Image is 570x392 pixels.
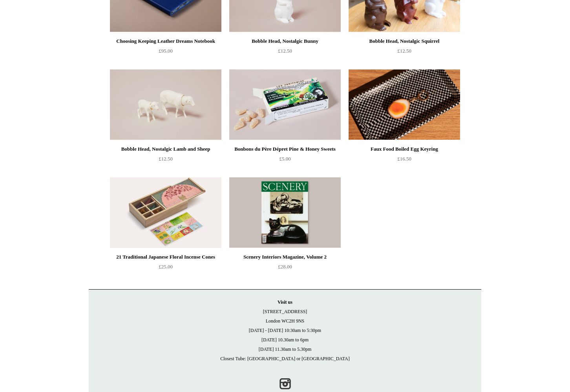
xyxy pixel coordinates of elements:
[229,144,341,177] a: Bonbons du Père Dépret Pine & Honey Sweets £5.00
[278,299,292,305] strong: Visit us
[349,69,460,140] a: Faux Food Boiled Egg Keyring Faux Food Boiled Egg Keyring
[110,69,221,140] img: Bobble Head, Nostalgic Lamb and Sheep
[229,252,341,284] a: Scenery Interiors Magazine, Volume 2 £28.00
[231,36,339,46] div: Bobble Head, Nostalgic Bunny
[231,252,339,262] div: Scenery Interiors Magazine, Volume 2
[279,156,290,162] span: £5.00
[229,177,341,248] img: Scenery Interiors Magazine, Volume 2
[110,69,221,140] a: Bobble Head, Nostalgic Lamb and Sheep Bobble Head, Nostalgic Lamb and Sheep
[112,252,219,262] div: 21 Traditional Japanese Floral Incense Cones
[397,156,411,162] span: £16.50
[229,69,341,140] img: Bonbons du Père Dépret Pine & Honey Sweets
[278,264,292,270] span: £28.00
[278,48,292,54] span: £12.50
[110,252,221,284] a: 21 Traditional Japanese Floral Incense Cones £25.00
[110,144,221,177] a: Bobble Head, Nostalgic Lamb and Sheep £12.50
[112,36,219,46] div: Choosing Keeping Leather Dreams Notebook
[112,144,219,154] div: Bobble Head, Nostalgic Lamb and Sheep
[97,297,473,363] p: [STREET_ADDRESS] London WC2H 9NS [DATE] - [DATE] 10:30am to 5:30pm [DATE] 10.30am to 6pm [DATE] 1...
[231,144,339,154] div: Bonbons du Père Dépret Pine & Honey Sweets
[349,69,460,140] img: Faux Food Boiled Egg Keyring
[349,36,460,69] a: Bobble Head, Nostalgic Squirrel £12.50
[110,177,221,248] img: 21 Traditional Japanese Floral Incense Cones
[229,69,341,140] a: Bonbons du Père Dépret Pine & Honey Sweets Bonbons du Père Dépret Pine & Honey Sweets
[159,156,173,162] span: £12.50
[110,36,221,69] a: Choosing Keeping Leather Dreams Notebook £95.00
[351,36,458,46] div: Bobble Head, Nostalgic Squirrel
[229,177,341,248] a: Scenery Interiors Magazine, Volume 2 Scenery Interiors Magazine, Volume 2
[349,144,460,177] a: Faux Food Boiled Egg Keyring £16.50
[110,177,221,248] a: 21 Traditional Japanese Floral Incense Cones 21 Traditional Japanese Floral Incense Cones
[159,264,173,270] span: £25.00
[397,48,411,54] span: £12.50
[229,36,341,69] a: Bobble Head, Nostalgic Bunny £12.50
[351,144,458,154] div: Faux Food Boiled Egg Keyring
[159,48,173,54] span: £95.00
